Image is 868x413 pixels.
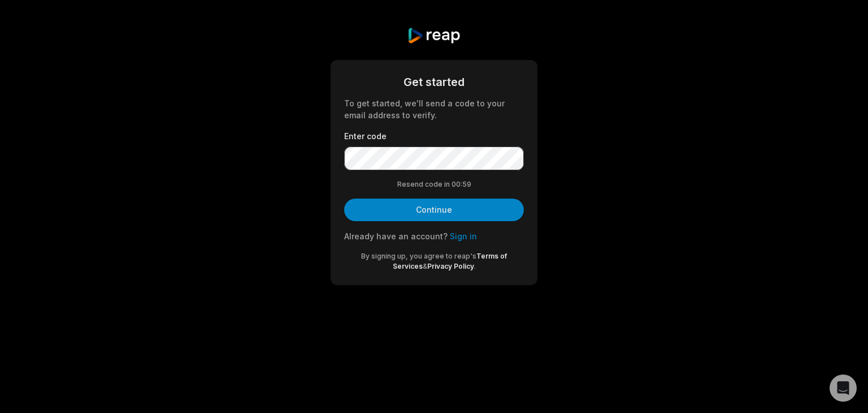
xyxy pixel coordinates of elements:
[344,199,524,221] button: Continue
[450,231,477,241] a: Sign in
[344,97,524,121] div: To get started, we'll send a code to your email address to verify.
[427,262,474,270] a: Privacy Policy
[474,262,476,270] span: .
[344,74,524,91] div: Get started
[344,130,524,142] label: Enter code
[344,179,524,190] div: Resend code in 00:
[393,252,507,270] a: Terms of Services
[830,375,857,402] div: Open Intercom Messenger
[462,179,471,190] span: 59
[344,231,448,241] span: Already have an account?
[407,27,461,44] img: reap
[423,262,427,270] span: &
[361,252,476,260] span: By signing up, you agree to reap's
